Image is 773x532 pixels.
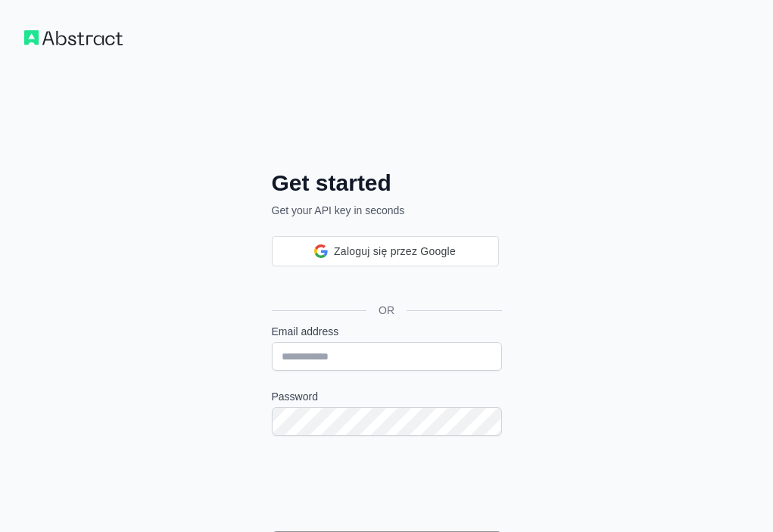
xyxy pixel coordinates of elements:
label: Email address [272,324,502,339]
iframe: Przycisk Zaloguj się przez Google [264,265,507,298]
span: Zaloguj się przez Google [334,244,456,260]
h2: Get started [272,170,502,197]
label: Password [272,389,502,404]
img: Workflow [24,30,123,45]
iframe: reCAPTCHA [272,454,502,513]
span: OR [366,303,407,318]
div: Zaloguj się przez Google [272,236,499,266]
p: Get your API key in seconds [272,203,502,218]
